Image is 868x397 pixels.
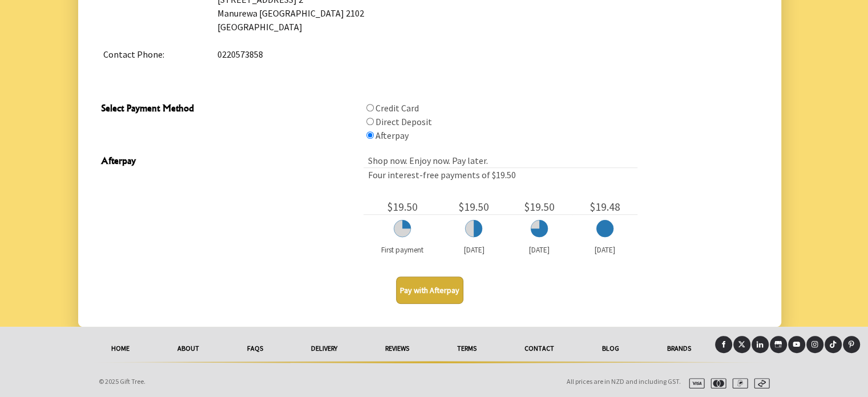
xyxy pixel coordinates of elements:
[643,336,715,361] a: Brands
[459,200,489,214] big: $19.50
[684,378,705,388] img: visa.svg
[590,200,620,214] big: $19.48
[529,245,550,255] small: [DATE]
[843,336,860,353] a: Pinterest
[715,336,732,353] a: Facebook
[376,102,419,114] label: Credit Card
[87,336,154,361] a: HOME
[806,336,823,353] a: Instagram
[752,336,769,353] a: LinkedIn
[101,154,358,170] span: Afterpay
[524,200,555,214] big: $19.50
[101,101,358,118] span: Select Payment Method
[463,245,484,255] small: [DATE]
[433,336,500,361] a: Terms
[154,336,223,361] a: About
[376,130,409,141] label: Afterpay
[500,336,578,361] a: Contact
[381,245,423,255] small: First payment
[211,41,763,68] td: 0220573858
[96,41,211,68] td: Contact Phone:
[728,378,748,388] img: paypal.svg
[578,336,643,361] a: Blog
[366,131,374,139] input: Select Payment Method
[595,245,615,255] small: [DATE]
[396,276,463,304] button: Pay with Afterpay
[749,378,770,388] img: afterpay.svg
[99,377,146,386] span: © 2025 Gift Tree.
[287,336,361,361] a: delivery
[366,104,374,111] input: Select Payment Method
[706,378,726,388] img: mastercard.svg
[567,377,681,386] span: All prices are in NZD and including GST.
[364,168,637,182] div: Four interest-free payments of $19.50
[376,116,432,127] label: Direct Deposit
[361,336,433,361] a: reviews
[825,336,842,353] a: Tiktok
[364,154,637,168] div: Shop now. Enjoy now. Pay later.
[366,118,374,125] input: Select Payment Method
[223,336,287,361] a: FAQs
[733,336,750,353] a: X (Twitter)
[387,200,418,214] big: $19.50
[788,336,805,353] a: Youtube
